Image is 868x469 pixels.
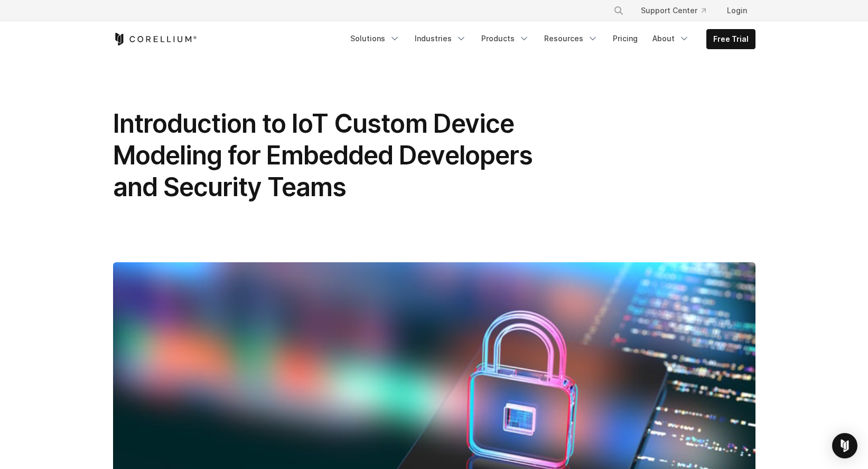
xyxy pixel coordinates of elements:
[707,30,755,49] a: Free Trial
[538,29,604,48] a: Resources
[609,1,628,20] button: Search
[632,1,714,20] a: Support Center
[606,29,644,48] a: Pricing
[718,1,755,20] a: Login
[646,29,696,48] a: About
[344,29,755,49] div: Navigation Menu
[408,29,473,48] a: Industries
[475,29,536,48] a: Products
[113,33,197,45] a: Corellium Home
[113,108,533,203] span: Introduction to IoT Custom Device Modeling for Embedded Developers and Security Teams
[344,29,406,48] a: Solutions
[832,433,857,458] div: Open Intercom Messenger
[601,1,755,20] div: Navigation Menu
